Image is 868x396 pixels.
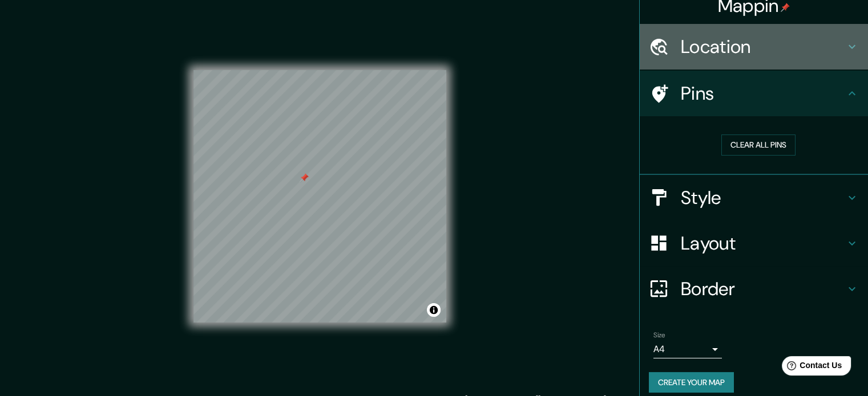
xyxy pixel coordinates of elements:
[653,330,665,340] label: Size
[766,352,855,383] iframe: Help widget launcher
[653,340,722,358] div: A4
[681,232,845,255] h4: Layout
[681,35,845,58] h4: Location
[640,71,868,116] div: Pins
[781,3,790,12] img: pin-icon.png
[681,82,845,105] h4: Pins
[681,277,845,300] h4: Border
[427,303,441,317] button: Toggle attribution
[649,372,734,393] button: Create your map
[640,24,868,70] div: Location
[193,70,446,322] canvas: Map
[640,175,868,221] div: Style
[681,186,845,209] h4: Style
[721,134,796,156] button: Clear all pins
[640,221,868,266] div: Layout
[640,266,868,312] div: Border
